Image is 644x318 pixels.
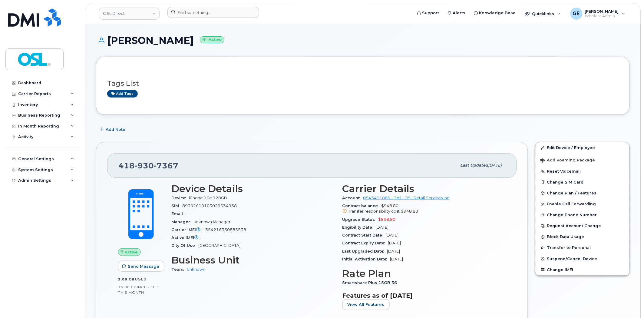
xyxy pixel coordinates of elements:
[193,220,230,224] span: Unknown Manager
[118,277,135,281] span: 2.08 GB
[171,235,203,240] span: Active IMEI
[125,249,138,255] span: Active
[186,211,190,216] span: —
[106,127,125,132] span: Add Note
[342,241,388,245] span: Contract Expiry Date
[488,163,502,167] span: [DATE]
[135,161,154,170] span: 930
[154,161,178,170] span: 7367
[536,142,629,153] a: Edit Device / Employee
[536,177,629,188] button: Change SIM Card
[536,253,629,264] button: Suspend/Cancel Device
[342,204,381,208] span: Contract balance
[342,233,386,237] span: Contract Start Date
[536,166,629,177] button: Reset Voicemail
[547,257,597,261] span: Suspend/Cancel Device
[118,261,164,272] button: Send Message
[536,210,629,220] button: Change Phone Number
[536,231,629,242] button: Block Data Usage
[96,35,630,46] h1: [PERSON_NAME]
[107,90,138,98] a: Add tags
[182,204,237,208] span: 89302610103029534938
[128,263,159,269] span: Send Message
[118,285,137,289] span: 15.00 GB
[200,36,224,43] small: Active
[540,158,595,164] span: Add Roaming Package
[189,196,227,200] span: iPhone 16e 128GB
[536,242,629,253] button: Transfer to Personal
[390,257,403,261] span: [DATE]
[363,196,450,200] a: 0543401885 - Bell - OSL Retail Services Inc
[342,268,506,279] h3: Rate Plan
[536,199,629,210] button: Enable Call Forwarding
[135,277,147,281] span: used
[378,217,396,222] span: $898.80
[536,188,629,199] button: Change Plan / Features
[536,220,629,231] button: Request Account Change
[342,280,401,285] span: Smartshare Plus 15GB 36
[171,227,205,232] span: Carrier IMEI
[348,209,400,214] span: Transfer responsibility cost
[387,249,400,253] span: [DATE]
[342,183,506,194] h3: Carrier Details
[547,202,596,207] span: Enable Call Forwarding
[118,161,178,170] span: 418
[171,255,335,266] h3: Business Unit
[171,204,182,208] span: SIM
[203,235,207,240] span: —
[171,196,189,200] span: Device
[461,163,488,167] span: Last updated
[342,225,376,230] span: Eligibility Date
[342,249,387,253] span: Last Upgraded Date
[171,211,186,216] span: Email
[342,292,506,299] h3: Features as of [DATE]
[187,267,205,272] a: Unknown
[171,183,335,194] h3: Device Details
[388,241,401,245] span: [DATE]
[171,267,187,272] span: Team
[342,299,390,310] button: View All Features
[342,257,390,261] span: Initial Activation Date
[348,302,385,307] span: View All Features
[342,217,378,222] span: Upgrade Status
[198,243,240,248] span: [GEOGRAPHIC_DATA]
[171,220,193,224] span: Manager
[386,233,399,237] span: [DATE]
[536,264,629,275] button: Change IMEI
[376,225,389,230] span: [DATE]
[205,227,246,232] span: 354216330885538
[171,243,198,248] span: City Of Use
[107,80,619,87] h3: Tags List
[547,191,597,195] span: Change Plan / Features
[118,285,159,295] span: included this month
[401,209,418,214] span: $948.80
[536,154,629,166] button: Add Roaming Package
[96,124,130,135] button: Add Note
[342,196,363,200] span: Account
[342,204,506,214] span: $948.80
